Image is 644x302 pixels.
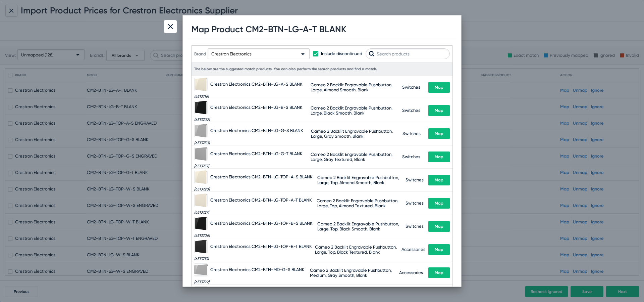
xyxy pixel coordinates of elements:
span: Map [435,247,443,252]
span: Include discontinued [321,50,362,58]
span: [6513737] [194,164,209,168]
span: Map [435,224,443,229]
input: Search products [366,48,450,59]
h1: Map Product CM2-BTN-LG-A-T BLANK [192,24,346,35]
span: Map [435,131,443,136]
span: Map [435,178,443,182]
span: Map [435,108,443,113]
span: Accessories [399,270,423,275]
button: Map [428,175,450,185]
span: Cameo 2 Backlit Engravable Pushbutton, Large, Gray Textured, Blank [311,152,394,162]
button: Map [428,221,450,232]
span: Switches [406,224,424,229]
img: Crestron%20Electronics_CM2-BTN-LG-A-S%20BLANK_Thumbnail1.png [195,78,206,91]
span: Crestron Electronics CM2-BTN-LG-TOP-B-T BLANK [210,244,312,249]
span: Switches [406,177,424,182]
span: [6513727] [194,210,209,215]
span: [6513702] [194,118,210,122]
img: Crestron%20Electronics_CM2-BTN-LG-TOP-A-T%20BLANK_Thumbnail1.png [195,193,207,207]
button: Map [428,152,450,162]
span: Cameo 2 Backlit Engravable Pushbutton, Large, Almond Smooth, Blank [311,82,394,92]
span: Cameo 2 Backlit Engravable Pushbutton, Large, Top, Almond Smooth, Blank [317,175,401,185]
button: Map [428,105,450,116]
span: Cameo 2 Backlit Engravable Pushbutton, Large, Top, Black Textured, Blank [315,245,399,255]
span: Switches [402,131,421,136]
img: Crestron%20Electronics_CM2-BTN-LG-G-S%20BLANK_Thumbnail1.png [195,124,206,137]
button: Map [428,128,450,139]
span: [6513720] [194,187,210,191]
span: Crestron Electronics CM2-BTN-LG-G-S BLANK [210,128,303,133]
span: Switches [402,154,420,159]
span: Switches [402,85,420,90]
span: Brand [194,51,206,56]
span: Crestron Electronics CM2-BTN-LG-TOP-A-S BLANK [210,174,313,179]
span: Switches [406,201,424,206]
span: Map [435,155,443,159]
button: Map [428,198,450,209]
span: Crestron Electronics [211,51,252,56]
span: Cameo 2 Backlit Engravable Pushbutton, Large, Black Smooth, Blank [311,105,394,116]
button: Map [428,244,450,255]
span: Crestron Electronics CM2-BTN-LG-B-S BLANK [210,105,303,110]
span: [6513706] [194,233,210,238]
span: Cameo 2 Backlit Engravable Pushbutton, Large, Top, Black Smooth, Blank [317,221,401,231]
img: Crestron%20Electronics_CM2-BTN-LG-TOP-A-S%20BLANK_Thumbnail1.png [195,170,207,184]
span: Cameo 2 Backlit Engravable Pushbutton, Large, Top, Almond Textured, Blank [317,198,400,208]
span: Switches [402,108,420,113]
span: Cameo 2 Backlit Engravable Pushbutton, Medium, Gray Smooth, Blank [310,268,394,278]
span: Map [435,85,443,90]
span: Crestron Electronics CM2-BTN-LG-G-T BLANK [210,151,303,156]
span: Map [435,270,443,275]
img: close.svg [168,24,173,29]
span: Cameo 2 Backlit Engravable Pushbutton, Large, Gray Smooth, Blank [311,129,395,139]
span: [6513729] [194,280,209,284]
span: Crestron Electronics CM2-BTN-LG-TOP-A-T BLANK [210,198,312,203]
span: Crestron Electronics CM2-BTN-MD-G-S BLANK [210,267,305,272]
button: Map [428,82,450,93]
span: Crestron Electronics CM2-BTN-LG-TOP-B-S BLANK [210,221,313,226]
img: Crestron%20Electronics_CM2-BTN-LG-TOP-B-T%20BLANK_Thumbnail1.png [195,240,207,253]
img: Crestron%20Electronics_CM2-BTN-MD-G-S%20BLANK_Thumbnail1.png [194,264,208,275]
span: Crestron Electronics CM2-BTN-LG-A-S BLANK [210,82,303,87]
img: Crestron%20Electronics_CM2-BTN-LG-B-S%20BLANK_Thumbnail1.png [195,101,206,114]
span: [6513713] [194,257,209,261]
img: Crestron%20Electronics_CM2-BTN-LG-TOP-B-S%20BLANK_Thumbnail1.png [195,217,207,230]
span: Map [435,201,443,206]
span: [6513730] [194,141,210,145]
span: [6513716] [194,94,209,99]
button: Map [428,267,450,278]
span: Accessories [401,247,425,252]
img: Crestron%20Electronics_CM2-BTN-LG-G-T%20BLANK_Thumbnail1.png [195,147,206,161]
